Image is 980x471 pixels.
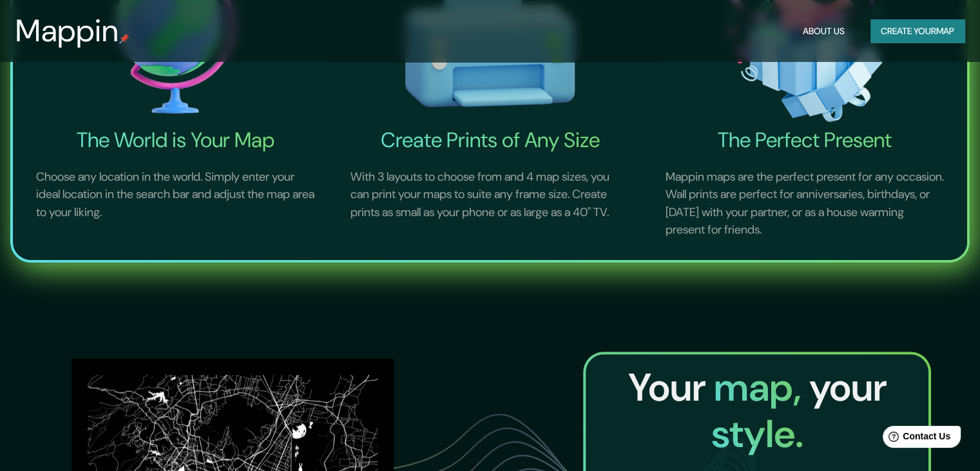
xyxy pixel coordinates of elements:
[713,362,809,413] span: map,
[650,127,959,153] h4: The Perfect Present
[870,19,965,43] button: Create yourmap
[798,19,850,43] button: About Us
[335,127,644,153] h4: Create Prints of Any Size
[711,408,803,459] span: style.
[21,127,330,153] h4: The World is Your Map
[335,153,644,237] p: With 3 layouts to choose from and 4 map sizes, you can print your maps to suite any frame size. C...
[15,13,119,49] h3: Mappin
[596,365,918,457] h2: Your your
[119,34,130,44] img: mappin-pin
[865,421,966,457] iframe: Help widget launcher
[21,153,330,237] p: Choose any location in the world. Simply enter your ideal location in the search bar and adjust t...
[650,153,959,255] p: Mappin maps are the perfect present for any occasion. Wall prints are perfect for anniversaries, ...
